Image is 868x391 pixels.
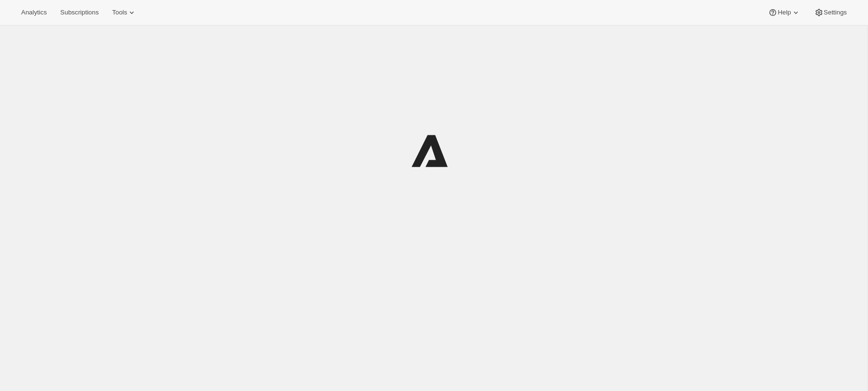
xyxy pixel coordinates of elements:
button: Help [762,6,806,19]
span: Subscriptions [60,9,99,16]
button: Analytics [15,6,52,19]
span: Help [778,9,791,16]
button: Subscriptions [54,6,104,19]
span: Tools [112,9,127,16]
button: Tools [106,6,142,19]
button: Settings [808,6,853,19]
span: Settings [824,9,847,16]
span: Analytics [21,9,47,16]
